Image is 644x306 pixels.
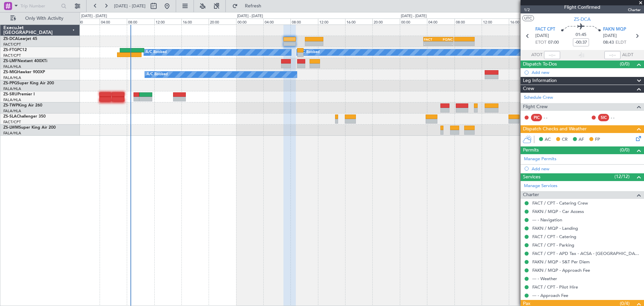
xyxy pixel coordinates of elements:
[147,70,168,80] div: A/C Booked
[523,60,557,68] span: Dispatch To-Dos
[424,42,438,46] div: -
[3,37,18,41] span: ZS-DCA
[3,59,47,63] a: ZS-LMFNextant 400XTi
[3,126,19,130] span: ZS-LWM
[401,13,427,19] div: [DATE] - [DATE]
[509,18,536,25] div: 16:00
[236,18,263,25] div: 00:00
[17,16,71,21] span: Only With Activity
[522,15,534,21] button: UTC
[532,293,568,298] a: --- - Approach Fee
[531,114,542,121] div: PIC
[620,146,630,154] span: (0/0)
[523,125,587,133] span: Dispatch Checks and Weather
[544,115,559,121] div: - -
[146,47,167,57] div: A/C Booked
[454,18,482,25] div: 08:00
[576,32,586,38] span: 01:45
[239,4,267,8] span: Refresh
[3,64,21,69] a: FALA/HLA
[3,126,56,130] a: ZS-LWMSuper King Air 200
[545,136,551,143] span: AC
[3,92,35,96] a: ZS-SRUPremier I
[523,146,539,154] span: Permits
[237,13,263,19] div: [DATE] - [DATE]
[603,39,614,46] span: 08:43
[532,200,588,206] a: FACT / CPT - Catering Crew
[3,120,21,125] a: FACT/CPT
[3,86,21,91] a: FALA/HLA
[263,18,290,25] div: 04:00
[535,26,555,33] span: FACT CPT
[181,18,209,25] div: 16:00
[524,183,557,189] a: Manage Services
[532,276,557,281] a: --- - Weather
[532,225,578,231] a: FAKN / MQP - Landing
[229,1,269,11] button: Refresh
[3,70,45,74] a: ZS-MIGHawker 900XP
[579,136,584,143] span: AF
[532,267,590,273] a: FAKN / MQP - Approach Fee
[100,18,127,25] div: 04:00
[127,18,154,25] div: 08:00
[299,47,320,57] div: A/C Booked
[482,18,509,25] div: 12:00
[523,85,534,93] span: Crew
[3,81,17,85] span: ZS-PPG
[548,39,559,46] span: 07:00
[3,48,27,52] a: ZS-FTGPC12
[603,33,617,39] span: [DATE]
[615,39,626,46] span: ELDT
[81,13,107,19] div: [DATE] - [DATE]
[114,3,146,9] span: [DATE] - [DATE]
[598,114,609,121] div: SIC
[209,18,236,25] div: 20:00
[3,97,21,102] a: FALA/HLA
[3,59,17,63] span: ZS-LMF
[532,70,641,75] div: Add new
[523,77,557,85] span: Leg Information
[3,115,17,119] span: ZS-SLA
[7,13,73,24] button: Only With Activity
[595,136,600,143] span: FP
[400,18,427,25] div: 00:00
[523,191,539,199] span: Charter
[154,18,181,25] div: 12:00
[372,18,399,25] div: 20:00
[532,166,641,172] div: Add new
[424,37,438,41] div: FACT
[438,37,453,41] div: FQNC
[3,42,21,47] a: FACT/CPT
[345,18,372,25] div: 16:00
[3,70,17,74] span: ZS-MIG
[3,131,21,136] a: FALA/HLA
[3,81,54,85] a: ZS-PPGSuper King Air 200
[318,18,345,25] div: 12:00
[427,18,454,25] div: 04:00
[622,52,633,58] span: ALDT
[438,42,453,46] div: -
[532,284,578,290] a: FACT / CPT - Pilot Hire
[532,209,584,214] a: FAKN / MQP - Car Access
[532,242,574,248] a: FACT / CPT - Parking
[535,39,546,46] span: ETOT
[532,259,590,265] a: FAKN / MQP - S&T Per Diem
[532,251,641,256] a: FACT / CPT - APD Tax - ACSA - [GEOGRAPHIC_DATA] International FACT / CPT
[574,16,591,23] span: ZS-DCA
[611,115,626,121] div: - -
[623,7,641,13] span: Charter
[562,136,568,143] span: CR
[544,51,560,59] input: --:--
[535,33,549,39] span: [DATE]
[620,60,630,68] span: (0/0)
[3,92,17,96] span: ZS-SRU
[524,7,540,13] span: 1/2
[3,108,21,114] a: FALA/HLA
[523,173,540,181] span: Services
[532,234,576,239] a: FACT / CPT - Catering
[532,217,562,223] a: --- - Navigation
[3,103,42,107] a: ZS-TWPKing Air 260
[20,1,59,11] input: Trip Number
[3,48,17,52] span: ZS-FTG
[531,52,542,58] span: ATOT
